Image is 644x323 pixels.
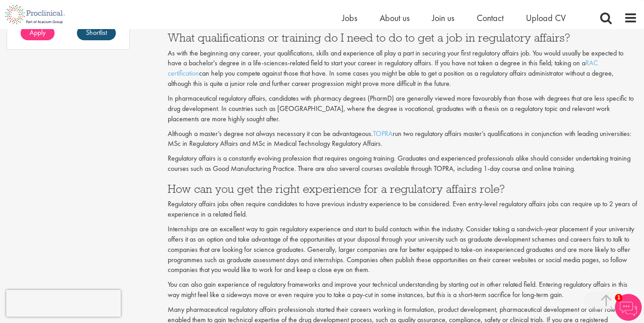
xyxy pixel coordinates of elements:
a: Join us [432,12,454,24]
p: Regulatory affairs jobs often require candidates to have previous industry experience to be consi... [168,199,637,220]
h3: How can you get the right experience for a regulatory affairs role? [168,183,637,195]
a: Jobs [342,12,357,24]
a: Apply [21,26,55,40]
img: Chatbot [615,294,642,321]
p: Internships are an excellent way to gain regulatory experience and start to build contacts within... [168,224,637,275]
a: Contact [477,12,504,24]
a: About us [380,12,410,24]
a: Shortlist [77,26,116,40]
p: Although a master’s degree not always necessary it can be advantageous. run two regulatory affair... [168,129,637,149]
p: You can also gain experience of regulatory frameworks and improve your technical understanding by... [168,280,637,300]
a: RAC certification [168,58,598,78]
span: Apply [30,28,46,37]
h3: What qualifications or training do I need to do to get a job in regulatory affairs? [168,32,637,43]
iframe: reCAPTCHA [6,290,121,317]
a: TOPRA [373,129,393,138]
p: As with the beginning any career, your qualifications, skills and experience all play a part in s... [168,48,637,89]
p: Regulatory affairs is a constantly evolving profession that requires ongoing training. Graduates ... [168,153,637,174]
a: Upload CV [526,12,566,24]
p: In pharmaceutical regulatory affairs, candidates with pharmacy degrees (PharmD) are generally vie... [168,93,637,124]
span: 1 [615,294,623,302]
